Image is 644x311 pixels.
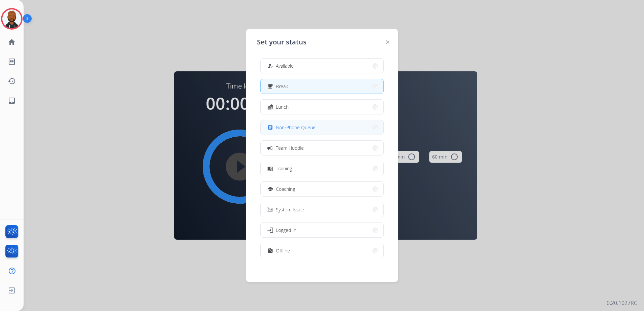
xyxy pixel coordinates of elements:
button: System Issue [261,202,383,217]
span: Offline [276,247,290,254]
mat-icon: login [267,227,273,233]
span: Team Huddle [276,144,304,151]
mat-icon: list_alt [8,58,16,66]
span: Break [276,83,288,90]
mat-icon: campaign [267,144,273,151]
button: Lunch [261,100,383,114]
span: Non-Phone Queue [276,124,316,131]
img: close-button [386,40,389,44]
span: Logged In [276,227,296,234]
span: Training [276,165,292,172]
button: Logged In [261,223,383,237]
button: Available [261,59,383,73]
mat-icon: menu_book [267,166,273,171]
button: Training [261,161,383,176]
mat-icon: phonelink_off [267,207,273,212]
img: avatar [2,9,21,28]
mat-icon: how_to_reg [267,63,273,69]
mat-icon: inbox [8,97,16,105]
mat-icon: school [267,186,273,192]
mat-icon: free_breakfast [267,83,273,89]
span: Lunch [276,103,289,110]
mat-icon: work_off [267,248,273,253]
mat-icon: assignment [267,125,273,130]
span: Available [276,62,294,69]
mat-icon: fastfood [267,104,273,110]
mat-icon: home [8,38,16,46]
span: Coaching [276,185,295,193]
p: 0.20.1027RC [607,299,637,307]
button: Team Huddle [261,141,383,155]
button: Offline [261,243,383,258]
mat-icon: history [8,77,16,85]
button: Non-Phone Queue [261,120,383,135]
button: Break [261,79,383,94]
span: Set your status [257,37,307,47]
button: Coaching [261,182,383,196]
span: System Issue [276,206,304,213]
